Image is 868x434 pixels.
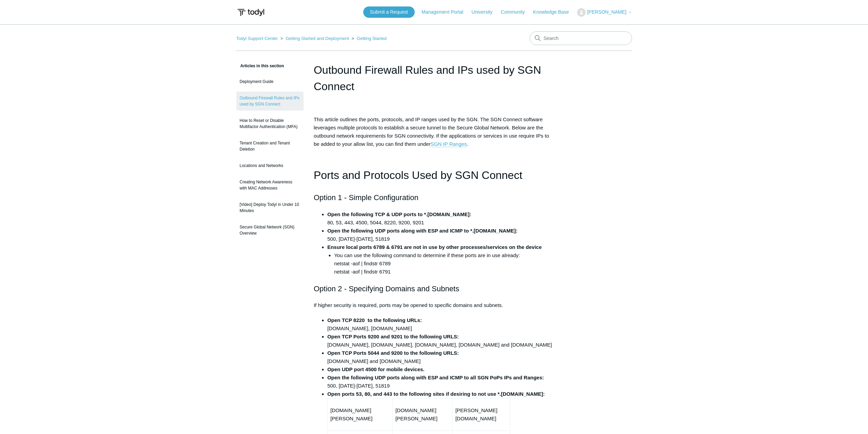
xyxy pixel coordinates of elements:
[285,36,349,41] a: Getting Started and Deployment
[236,176,304,195] a: Creating Network Awareness with MAC Addresses
[314,301,555,309] p: If higher security is required, ports may be opened to specific domains and subnets.
[236,198,304,217] a: [Video] Deploy Todyl in Under 10 Minutes
[236,159,304,172] a: Locations and Networks
[236,64,284,68] span: Articles in this section
[314,62,555,95] h1: Outbound Firewall Rules and IPs used by SGN Connect
[327,366,425,372] strong: Open UDP port 4500 for mobile devices.
[236,137,304,156] a: Tenant Creation and Tenant Deletion
[279,36,350,41] li: Getting Started and Deployment
[236,92,304,111] a: Outbound Firewall Rules and IPs used by SGN Connect
[236,75,304,88] a: Deployment Guide
[363,6,415,18] a: Submit a Request
[327,244,542,250] strong: Ensure local ports 6789 & 6791 are not in use by other processes/services on the device
[395,406,450,423] p: [DOMAIN_NAME][PERSON_NAME]
[422,9,470,16] a: Management Portal
[236,114,304,133] a: How to Reset or Disable Multifactor Authentication (MFA)
[327,227,555,243] li: 500, [DATE]-[DATE], 51819
[327,228,518,234] strong: Open the following UDP ports along with ESP and ICMP to *.[DOMAIN_NAME]:
[455,406,507,423] p: [PERSON_NAME][DOMAIN_NAME]
[327,391,545,397] strong: Open ports 53, 80, and 443 to the following sites if desiring to not use *.[DOMAIN_NAME]:
[327,374,555,390] li: 500, [DATE]-[DATE], 51819
[357,36,386,41] a: Getting Started
[587,9,626,15] span: [PERSON_NAME]
[327,349,555,365] li: [DOMAIN_NAME] and [DOMAIN_NAME]
[334,251,555,276] li: You can use the following command to determine if these ports are in use already: netstat -aof | ...
[327,316,555,333] li: [DOMAIN_NAME], [DOMAIN_NAME]
[327,350,459,356] strong: Open TCP Ports 5044 and 9200 to the following URLS:
[327,375,544,380] strong: Open the following UDP ports along with ESP and ICMP to all SGN PoPs IPs and Ranges:
[314,167,555,184] h1: Ports and Protocols Used by SGN Connect
[314,192,555,204] h2: Option 1 - Simple Configuration
[530,31,632,45] input: Search
[430,141,467,147] a: SGN IP Ranges
[327,317,422,323] strong: Open TCP 8220 to the following URLs:
[327,333,555,349] li: [DOMAIN_NAME], [DOMAIN_NAME], [DOMAIN_NAME], [DOMAIN_NAME] and [DOMAIN_NAME]
[327,334,459,339] strong: Open TCP Ports 9200 and 9201 to the following URLS:
[327,210,555,227] li: 80, 53, 443, 4500, 5044, 8220, 9200, 9201
[327,398,393,431] td: [DOMAIN_NAME][PERSON_NAME]
[314,116,549,147] span: This article outlines the ports, protocols, and IP ranges used by the SGN. The SGN Connect softwa...
[471,9,499,16] a: University
[577,8,632,17] button: [PERSON_NAME]
[236,36,278,41] a: Todyl Support Center
[236,36,279,41] li: Todyl Support Center
[533,9,576,16] a: Knowledge Base
[236,6,265,19] img: Todyl Support Center Help Center home page
[501,9,532,16] a: Community
[350,36,387,41] li: Getting Started
[314,283,555,295] h2: Option 2 - Specifying Domains and Subnets
[236,221,304,240] a: Secure Global Network (SGN) Overview
[327,211,471,217] strong: Open the following TCP & UDP ports to *.[DOMAIN_NAME]:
